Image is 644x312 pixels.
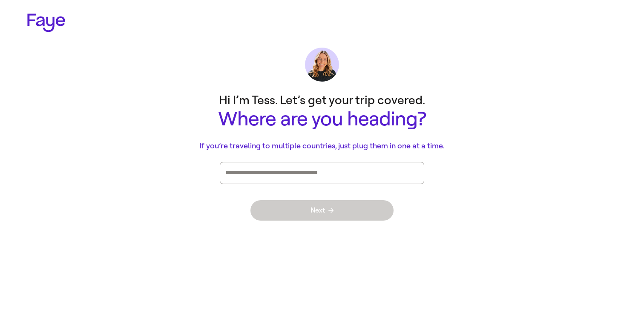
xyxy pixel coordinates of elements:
h1: Where are you heading? [152,108,492,130]
span: Next [310,207,333,214]
div: Press enter after you type each destination [225,162,419,184]
button: Next [250,200,394,221]
p: Hi I’m Tess. Let’s get your trip covered. [152,92,492,108]
p: If you’re traveling to multiple countries, just plug them in one at a time. [152,140,492,152]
